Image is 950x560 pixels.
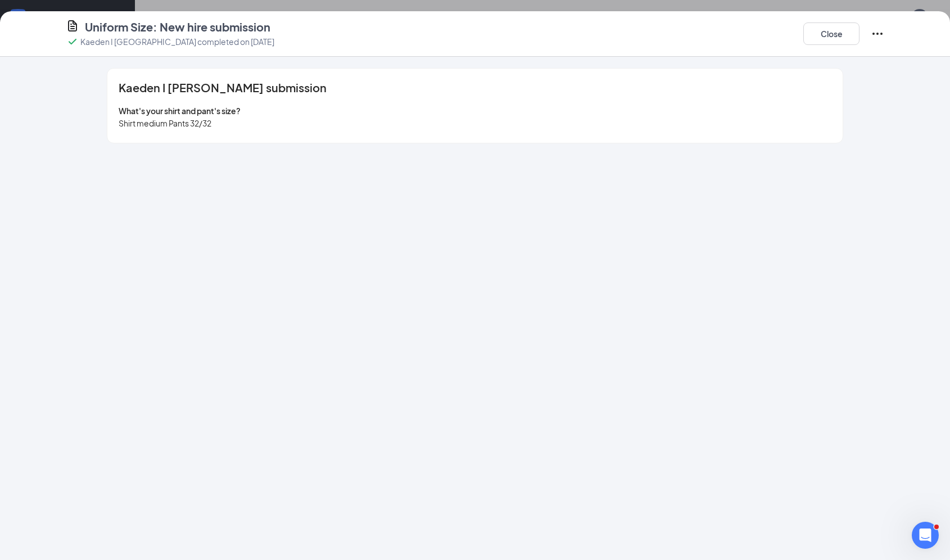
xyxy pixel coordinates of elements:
iframe: Intercom live chat [912,522,939,549]
button: Close [803,22,859,45]
p: Kaeden I [GEOGRAPHIC_DATA] completed on [DATE] [80,36,274,47]
span: What's your shirt and pant's size? [119,106,241,116]
svg: Checkmark [66,35,79,48]
span: Shirt medium Pants 32/32 [119,118,211,128]
span: Kaeden I [PERSON_NAME] submission [119,82,327,93]
h4: Uniform Size: New hire submission [85,19,270,35]
svg: CustomFormIcon [66,19,79,33]
svg: Ellipses [871,27,884,40]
